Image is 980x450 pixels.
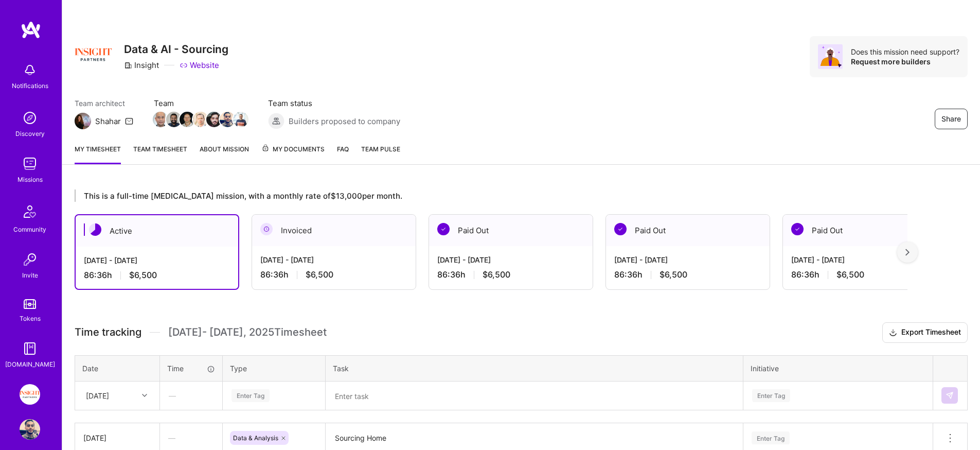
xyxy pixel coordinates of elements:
img: logo [21,21,41,39]
span: $6,500 [306,269,333,280]
div: Insight [124,60,159,71]
img: discovery [20,108,40,128]
img: Team Member Avatar [220,112,235,127]
h3: Data & AI - Sourcing [124,43,228,56]
a: User Avatar [17,419,43,440]
img: Team Member Avatar [180,112,195,127]
div: Discovery [15,128,45,139]
span: Share [941,114,961,124]
button: Export Timesheet [882,322,968,343]
img: Company Logo [75,36,112,73]
span: Team [154,98,247,109]
div: Invoiced [252,215,416,246]
i: icon CompanyGray [124,61,132,70]
div: Paid Out [606,215,770,246]
div: [DATE] - [DATE] [791,254,938,265]
textarea: overall type: UNKNOWN_TYPE server type: NO_SERVER_DATA heuristic type: UNKNOWN_TYPE label: Enter ... [327,383,742,409]
img: guide book [20,338,40,359]
div: [DATE] - [DATE] [614,254,761,265]
a: My timesheet [75,144,121,164]
a: About Mission [200,144,249,164]
span: Team architect [75,98,133,109]
img: Team Member Avatar [193,112,208,127]
button: Share [935,109,968,129]
img: Avatar [818,44,843,69]
div: Initiative [751,363,925,374]
img: Team Member Avatar [206,112,222,127]
div: [DATE] - [DATE] [260,254,407,265]
input: overall type: UNKNOWN_TYPE server type: NO_SERVER_DATA heuristic type: UNKNOWN_TYPE label: Enter ... [751,432,752,443]
span: $6,500 [129,270,157,281]
i: icon Mail [125,117,133,125]
input: overall type: UNKNOWN_TYPE server type: NO_SERVER_DATA heuristic type: UNKNOWN_TYPE label: Enter ... [751,390,752,401]
div: Enter Tag [752,430,790,446]
div: 86:36 h [791,269,938,280]
img: Paid Out [437,223,450,235]
a: Team Member Avatar [154,111,167,128]
div: [DOMAIN_NAME] [5,359,55,370]
i: icon Chevron [142,393,147,398]
th: Type [223,355,326,381]
span: My Documents [261,144,325,155]
a: Team Member Avatar [181,111,194,128]
a: Insight Partners: Data & AI - Sourcing [17,384,43,405]
a: Team timesheet [133,144,187,164]
div: Community [13,224,46,235]
a: Team Member Avatar [167,111,181,128]
a: Team Member Avatar [194,111,207,128]
a: Team Pulse [361,144,400,164]
i: icon Download [889,327,897,338]
div: Does this mission need support? [851,47,959,57]
div: Missions [17,174,43,185]
img: Paid Out [614,223,627,235]
div: Notifications [12,80,48,91]
div: 86:36 h [260,269,407,280]
img: right [905,249,910,256]
div: This is a full-time [MEDICAL_DATA] mission, with a monthly rate of $13,000 per month. [75,189,907,202]
img: Submit [946,391,954,400]
th: Task [326,355,743,381]
div: Paid Out [783,215,947,246]
img: Community [17,199,42,224]
img: Team Architect [75,113,91,129]
img: Invoiced [260,223,273,235]
img: tokens [24,299,36,309]
span: $6,500 [836,269,864,280]
img: Team Member Avatar [153,112,168,127]
a: Website [180,60,219,71]
img: Active [89,223,101,236]
a: Team Member Avatar [221,111,234,128]
a: My Documents [261,144,325,164]
th: Date [75,355,160,381]
div: [DATE] - [DATE] [437,254,584,265]
span: Builders proposed to company [289,116,400,127]
img: Builders proposed to company [268,113,284,129]
div: Invite [22,270,38,281]
div: Enter Tag [752,388,790,404]
span: [DATE] - [DATE] , 2025 Timesheet [168,326,327,339]
img: Team Member Avatar [233,112,248,127]
div: Request more builders [851,57,959,66]
span: $6,500 [483,269,510,280]
a: FAQ [337,144,349,164]
img: Paid Out [791,223,804,235]
div: 86:36 h [437,269,584,280]
a: Team Member Avatar [207,111,221,128]
div: [DATE] [83,432,151,443]
span: Team Pulse [361,145,400,153]
div: Time [167,363,215,374]
img: Insight Partners: Data & AI - Sourcing [20,384,40,405]
div: Enter Tag [231,388,270,404]
div: Tokens [20,313,41,324]
span: Data & Analysis [233,434,278,442]
input: overall type: UNKNOWN_TYPE server type: NO_SERVER_DATA heuristic type: UNKNOWN_TYPE label: Enter ... [230,390,231,401]
div: 86:36 h [614,269,761,280]
img: User Avatar [20,419,40,440]
div: Shahar [95,116,121,127]
div: 86:36 h [84,270,230,281]
img: Invite [20,249,40,270]
div: [DATE] [86,390,109,401]
img: Team Member Avatar [166,112,182,127]
a: Team Member Avatar [234,111,247,128]
div: Paid Out [429,215,593,246]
